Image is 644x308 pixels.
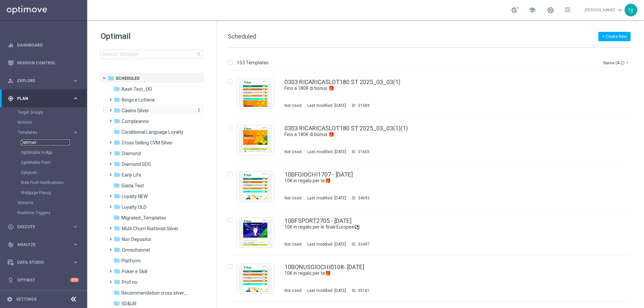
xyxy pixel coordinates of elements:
div: Templates [17,127,87,198]
span: Analyze [17,243,72,247]
a: Optimail [21,140,70,145]
div: Last modified: [DATE] [305,195,349,201]
div: Mission Control [7,60,79,66]
div: Plan [8,96,72,102]
i: folder [114,96,120,103]
div: Optipush [21,168,87,178]
div: ID: [349,103,370,108]
i: folder [114,150,120,157]
span: Bingo e Lotterie [122,97,155,103]
div: ID: [349,242,370,247]
i: keyboard_arrow_right [72,241,79,248]
div: 31605 [358,149,370,155]
div: Last modified: [DATE] [305,288,349,293]
div: Streams [17,198,87,208]
span: SD&UR [121,301,137,307]
div: Dashboard [8,36,79,54]
button: Data Studio keyboard_arrow_right [7,260,79,265]
i: folder [114,279,120,285]
i: equalizer [8,42,14,48]
div: 10€ in regalo per le finali Europee⚽ [284,224,602,230]
i: folder [113,128,120,135]
span: Data Studio [17,260,72,264]
span: Diamond GDS [122,161,151,167]
a: Target Groups [17,110,70,115]
i: lightbulb [8,277,14,283]
div: Press SPACE to select this row. [221,209,643,256]
img: 31605.jpeg [238,127,272,153]
div: Templates [18,130,72,134]
i: folder [114,268,120,274]
span: Migrated_Templates [121,215,166,221]
div: Webpage Pop-up [21,188,87,198]
i: folder [114,246,120,253]
i: folder [113,300,120,307]
a: OptiMobile In-App [21,150,70,155]
span: Early Life [122,172,141,178]
a: Actions [17,120,70,125]
input: Search Template [101,50,203,59]
button: person_search Explore keyboard_arrow_right [7,78,79,83]
div: 33497 [358,242,370,247]
div: Last modified: [DATE] [305,103,349,108]
i: folder [114,171,120,178]
div: Not Used [284,195,302,201]
a: 0303 RICARICASLOT180 ST 2025_03_03(1) [284,79,400,85]
div: ID: [349,195,370,201]
div: Fino a 180€ di bonus 🎁​ [284,131,602,138]
div: Not Used [284,288,302,293]
div: Press SPACE to select this row. [221,163,643,209]
div: Realtime Triggers [17,208,87,218]
span: Plan [17,97,72,101]
a: 10BFSPORT2705 - [DATE] [284,218,352,224]
span: search [196,52,202,57]
div: Fino a 180€ di bonus 🎁​ [284,85,602,91]
a: Realtime Triggers [17,210,70,215]
button: gps_fixed Plan keyboard_arrow_right [7,96,79,101]
img: 34693.jpeg [238,173,272,199]
i: keyboard_arrow_right [72,259,79,265]
span: Cross Selling CVM Silver [122,140,173,146]
i: folder [114,193,120,199]
a: 0303 RICARICASLOT180 ST 2025_03_03(1)(1) [284,125,408,131]
span: Prof no [122,279,138,285]
div: Last modified: [DATE] [305,242,349,247]
i: folder [114,203,120,210]
div: 34693 [358,195,370,201]
img: 31589.jpeg [238,81,272,107]
a: Webpage Pop-up [21,190,70,195]
div: 31589 [358,103,370,108]
button: lightbulb Optibot +10 [7,278,79,283]
a: [PERSON_NAME]keyboard_arrow_down [584,5,625,15]
i: keyboard_arrow_right [72,224,79,230]
a: Dashboard [17,36,79,54]
div: Data Studio [8,259,72,265]
i: folder [114,139,120,146]
div: Press SPACE to select this row. [221,117,643,163]
span: school [529,6,536,14]
i: person_search [8,78,14,84]
div: Not Used [284,103,302,108]
button: Templates keyboard_arrow_right [17,130,79,135]
span: Loyalty NEW [122,193,148,199]
a: Fino a 180€ di bonus 🎁​ [284,131,586,138]
span: Casino Silver [122,108,149,114]
a: 10€ in regalo per te🎁 [284,270,586,276]
span: Multi Churn Riattivati Silver [122,226,178,232]
i: folder [114,225,120,232]
i: track_changes [8,242,14,248]
div: Web Push Notifications [21,178,87,188]
span: Conditional Language Loyalty [121,129,183,135]
button: play_circle_outline Execute keyboard_arrow_right [7,224,79,230]
button: track_changes Analyze keyboard_arrow_right [7,242,79,247]
a: Settings [16,297,37,301]
button: equalizer Dashboard [7,43,79,48]
span: Compleanno [122,118,149,124]
span: keyboard_arrow_down [616,6,624,14]
div: Analyze [8,242,72,248]
a: Optibot [17,271,70,289]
